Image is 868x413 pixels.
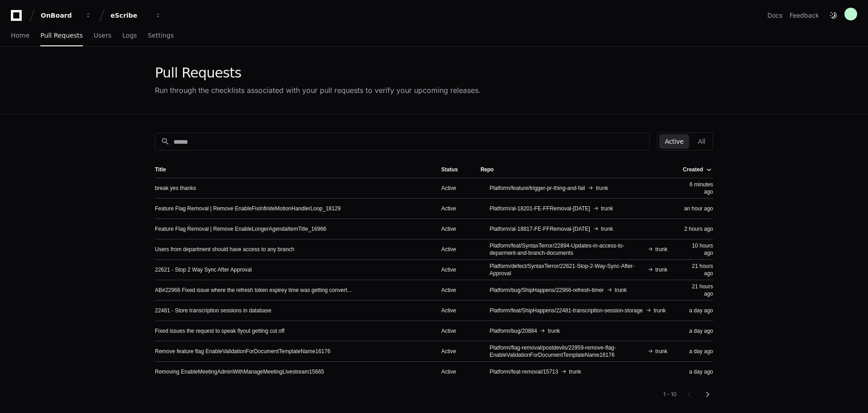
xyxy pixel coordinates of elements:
span: Platform/feature/trigger-pr-thing-and-fail [490,185,585,192]
span: trunk [656,266,668,273]
span: Platform/feat-removal/15713 [490,368,558,375]
div: 1 - 10 [663,391,677,398]
span: Platform/al-18201-FE-FFRemoval-[DATE] [490,205,590,212]
div: Created [683,166,703,173]
a: Logs [122,25,137,46]
a: Settings [148,25,174,46]
div: Created [683,166,711,173]
span: Home [11,33,29,38]
th: Repo [473,161,675,178]
div: Status [441,166,458,173]
a: Pull Requests [40,25,82,46]
div: Active [441,327,466,335]
a: Home [11,25,29,46]
a: 22481 - Store transcription sessions in database [155,307,271,314]
span: Platform/defect/SyntaxTerror/22621-Stop-2-Way-Sync-After-Approval [490,262,645,277]
button: eScribe [107,7,165,24]
button: OnBoard [37,7,95,24]
div: Run through the checklists associated with your pull requests to verify your upcoming releases. [155,85,481,96]
span: trunk [596,185,608,192]
span: trunk [548,327,560,335]
a: 22621 - Stop 2 Way Sync After Approval [155,266,252,273]
div: a day ago [682,307,713,314]
button: Feedback [790,11,819,20]
div: 6 minutes ago [682,181,713,195]
div: Active [441,205,466,212]
div: Pull Requests [155,65,481,81]
span: Platform/bug/20884 [490,327,537,335]
div: Active [441,246,466,253]
div: 10 hours ago [682,242,713,257]
div: Active [441,348,466,355]
span: trunk [615,287,627,294]
mat-icon: search [161,137,170,146]
a: Users from department should have access to any branch [155,246,294,253]
div: 21 hours ago [682,283,713,297]
div: 2 hours ago [682,225,713,233]
mat-icon: chevron_right [702,389,713,400]
a: Fixed issues the request to speak flyout getting cut off [155,327,285,335]
a: AB#22966 Fixed issue where the refresh token expirey time was getting convert... [155,287,352,294]
span: trunk [569,368,581,375]
button: Active [659,134,689,149]
span: Platform/feat/SyntaxTerror/22894-Updates-in-access-to-deparment-and-branch-documents [490,242,645,257]
a: Removing EnableMeetingAdminWithManageMeetingLivestream15665 [155,368,324,375]
div: a day ago [682,327,713,335]
div: Active [441,368,466,375]
span: trunk [654,307,666,314]
div: eScribe [111,11,149,20]
div: Active [441,307,466,314]
span: Settings [148,33,174,38]
div: Title [155,166,427,173]
span: trunk [601,225,613,233]
div: a day ago [682,348,713,355]
div: 21 hours ago [682,262,713,277]
div: Active [441,287,466,294]
div: Title [155,166,166,173]
span: Platform/flag-removal/postdevils/22959-remove-flag-EnableValidationForDocumentTemplateName16176 [490,344,645,359]
a: Docs [767,11,782,20]
a: break yes thanks [155,185,196,192]
span: trunk [656,246,668,253]
div: Active [441,185,466,192]
a: Remove feature flag EnableValidationForDocumentTemplateName16176 [155,348,330,355]
span: trunk [601,205,613,212]
button: All [693,134,711,149]
a: Users [94,25,111,46]
span: Platform/bug/ShipHappens/22966-refresh-timer [490,287,604,294]
div: Active [441,225,466,233]
span: Logs [122,33,137,38]
span: Users [94,33,111,38]
span: Platform/al-18817-FE-FFRemoval-[DATE] [490,225,590,233]
div: an hour ago [682,205,713,212]
a: Feature Flag Removal | Remove EnableLongerAgendaItemTitle_16966 [155,225,326,233]
span: trunk [656,348,668,355]
span: Platform/feat/ShipHappens/22481-transcription-session-storage [490,307,643,314]
a: Feature Flag Removal | Remove EnableFixInfiniteMotionHandlerLoop_18129 [155,205,341,212]
div: a day ago [682,368,713,375]
span: Pull Requests [40,33,82,38]
div: Active [441,266,466,273]
div: Status [441,166,466,173]
div: OnBoard [41,11,80,20]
